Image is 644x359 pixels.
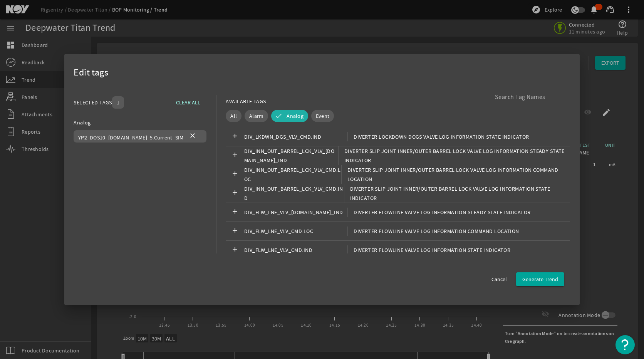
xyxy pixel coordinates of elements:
mat-icon: add [230,170,240,179]
span: DIV_INN_OUT_BARREL_LCK_VLV_CMD.IND [244,184,344,203]
div: AVAILABLE TAGS [226,97,266,106]
span: DIVERTER SLIP JOINT INNER/OUTER BARREL LOCK VALVE LOG INFORMATION STEADY STATE INDICATOR [338,146,570,165]
span: DIVERTER SLIP JOINT INNER/OUTER BARREL LOCK VALVE LOG INFORMATION COMMAND LOCATION [341,165,570,184]
span: DIVERTER LOCKDOWN DOGS VALVE LOG INFORMATION STATE INDICATOR [348,132,529,141]
button: CLEAR ALL [170,96,206,109]
div: Edit tags [74,63,570,82]
button: Generate Trend [516,272,564,286]
button: Cancel [485,272,513,286]
mat-icon: add [230,226,240,236]
span: 1 [117,99,119,106]
span: Alarm [249,112,263,120]
span: All [230,112,237,120]
span: DIV_FLW_LNE_VLV_[DOMAIN_NAME]_IND [244,208,347,217]
span: DIV_LKDWN_DGS_VLV_CMD.IND [244,132,347,141]
span: DIVERTER FLOWLINE VALVE LOG INFORMATION STEADY STATE INDICATOR [348,208,531,217]
span: Generate Trend [522,275,558,283]
div: Analog [74,118,206,127]
span: Cancel [491,275,507,283]
span: DIV_FLW_LNE_VLV_CMD.LOC [244,226,347,236]
span: Analog [287,112,304,120]
mat-icon: add [230,189,240,198]
button: Open Resource Center [615,335,635,354]
span: DIV_INN_OUT_BARREL_LCK_VLV_[DOMAIN_NAME]_IND [244,146,338,165]
div: SELECTED TAGS [74,98,112,107]
mat-icon: close [188,132,197,141]
span: CLEAR ALL [176,98,200,107]
span: DIV_FLW_LNE_VLV_CMD.IND [244,245,347,255]
span: Event [316,112,329,120]
input: Search Tag Names [495,92,564,102]
span: DIVERTER FLOWLINE VALVE LOG INFORMATION STATE INDICATOR [348,245,511,255]
span: YP2_DOS10_[DOMAIN_NAME]_5.Current_SIM [78,134,183,141]
mat-icon: add [230,245,240,255]
mat-icon: add [230,151,240,160]
mat-icon: add [230,208,240,217]
span: DIVERTER SLIP JOINT INNER/OUTER BARREL LOCK VALVE LOG INFORMATION STATE INDICATOR [344,184,570,203]
span: DIV_INN_OUT_BARREL_LCK_VLV_CMD.LOC [244,165,341,184]
span: DIVERTER FLOWLINE VALVE LOG INFORMATION COMMAND LOCATION [348,226,520,236]
mat-icon: add [230,132,240,141]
